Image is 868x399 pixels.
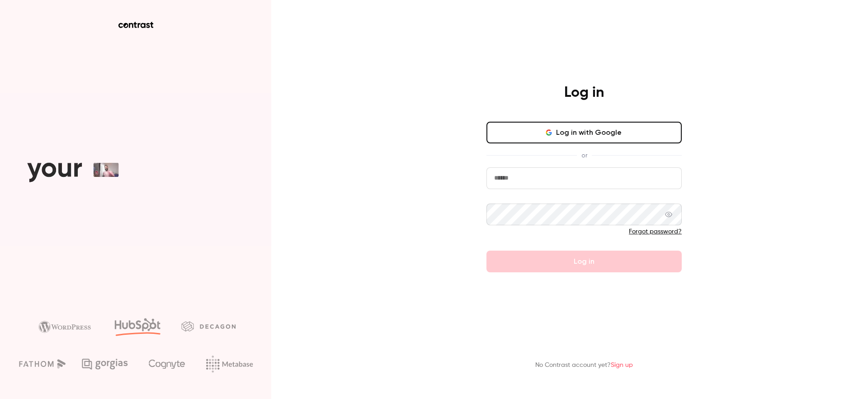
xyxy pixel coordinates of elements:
p: No Contrast account yet? [535,361,633,370]
a: Forgot password? [629,228,682,235]
button: Log in with Google [486,122,682,143]
img: decagon [181,321,236,331]
h4: Log in [564,84,604,102]
a: Sign up [611,362,633,368]
span: or [577,151,592,160]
